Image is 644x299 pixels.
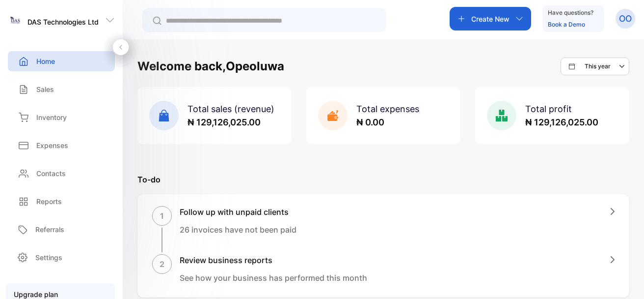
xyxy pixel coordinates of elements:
p: Have questions? [548,8,593,18]
button: OO [616,7,635,30]
h1: Review business reports [180,254,367,266]
p: OO [619,12,632,25]
button: This year [561,58,629,75]
p: 26 invoices have not been paid [180,224,296,236]
p: 2 [160,258,164,270]
p: Create New [471,14,510,24]
a: Book a Demo [548,21,585,28]
p: This year [585,62,611,71]
p: To-do [137,174,629,185]
span: ₦ 0.00 [356,117,384,127]
h1: Follow up with unpaid clients [180,206,296,218]
p: Home [36,56,55,66]
span: ₦ 129,126,025.00 [188,117,261,127]
p: See how your business has performed this month [180,272,367,284]
img: logo [8,13,23,28]
p: Contacts [36,168,66,179]
p: DAS Technologies Ltd [27,17,99,27]
span: Total sales (revenue) [188,104,274,114]
p: Referrals [35,224,64,235]
h1: Welcome back, Opeoluwa [137,58,284,75]
span: ₦ 129,126,025.00 [525,117,598,127]
p: Inventory [36,112,67,122]
span: Total profit [525,104,572,114]
p: Reports [36,196,62,207]
span: Total expenses [356,104,419,114]
p: Expenses [36,140,68,150]
p: Settings [35,252,62,263]
p: 1 [160,210,164,222]
p: Sales [36,84,54,94]
button: Create New [450,7,531,30]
